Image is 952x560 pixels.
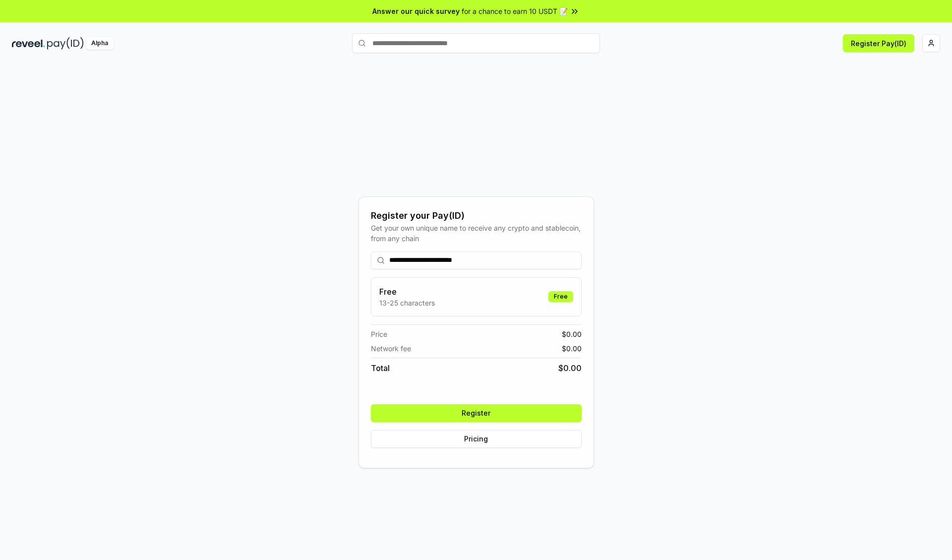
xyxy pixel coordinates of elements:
[47,37,84,50] img: pay_id
[379,298,435,308] p: 13-25 characters
[372,6,460,16] span: Answer our quick survey
[462,6,568,16] span: for a chance to earn 10 USDT 📝
[12,37,45,50] img: reveel_dark
[371,404,582,422] button: Register
[371,209,582,223] div: Register your Pay(ID)
[371,362,390,374] span: Total
[371,343,411,354] span: Network fee
[562,329,582,339] span: $ 0.00
[558,362,582,374] span: $ 0.00
[843,34,914,52] button: Register Pay(ID)
[371,223,582,244] div: Get your own unique name to receive any crypto and stablecoin, from any chain
[371,329,387,339] span: Price
[371,430,582,448] button: Pricing
[548,291,573,302] div: Free
[379,286,435,298] h3: Free
[562,343,582,354] span: $ 0.00
[86,37,114,50] div: Alpha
